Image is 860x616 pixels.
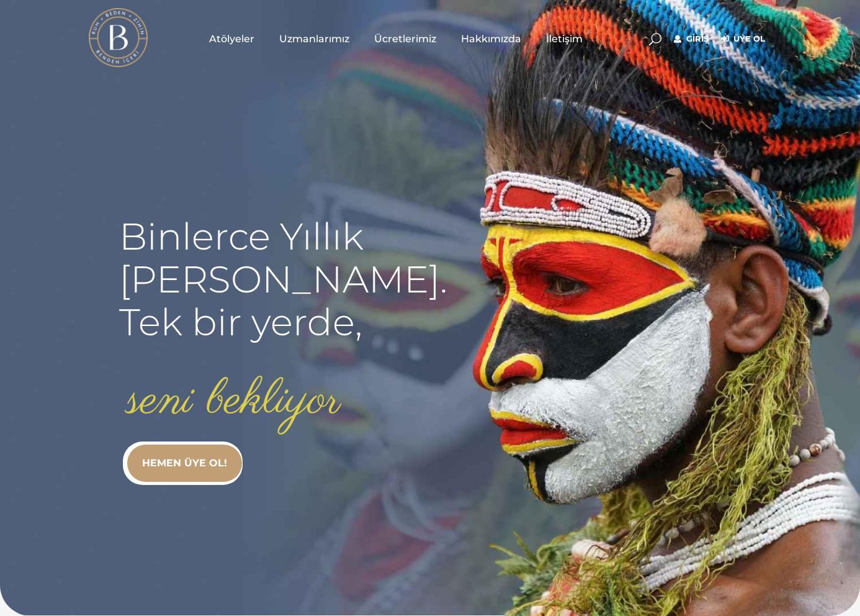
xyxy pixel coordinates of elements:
[534,7,595,70] a: İletişim
[119,215,447,343] rs-layer: Binlerce Yıllık [PERSON_NAME]. Tek bir yerde,
[197,7,267,70] a: Atölyeler
[89,8,148,67] img: light logo
[127,445,242,482] a: HEMEN ÜYE OL!
[267,7,362,70] a: Uzmanlarımız
[546,32,583,46] span: İletişim
[721,32,765,47] a: Üye Ol
[374,32,436,46] span: Ücretlerimiz
[279,32,349,46] span: Uzmanlarımız
[209,32,254,46] span: Atölyeler
[362,7,449,70] a: Ücretlerimiz
[674,32,709,47] a: Giriş
[127,374,341,428] rs-layer: seni bekliyor
[449,7,534,70] a: Hakkımızda
[461,32,521,46] span: Hakkımızda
